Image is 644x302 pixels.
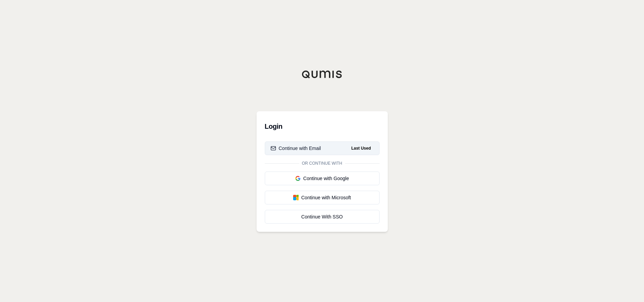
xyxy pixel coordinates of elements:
a: Continue With SSO [265,210,380,224]
span: Or continue with [299,161,345,166]
button: Continue with EmailLast Used [265,141,380,155]
div: Continue with Microsoft [271,194,374,201]
img: Qumis [302,70,343,78]
h3: Login [265,119,380,133]
div: Continue With SSO [271,213,374,220]
div: Continue with Google [271,175,374,182]
button: Continue with Google [265,172,380,185]
span: Last Used [348,144,373,152]
div: Continue with Email [271,145,321,152]
button: Continue with Microsoft [265,191,380,204]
